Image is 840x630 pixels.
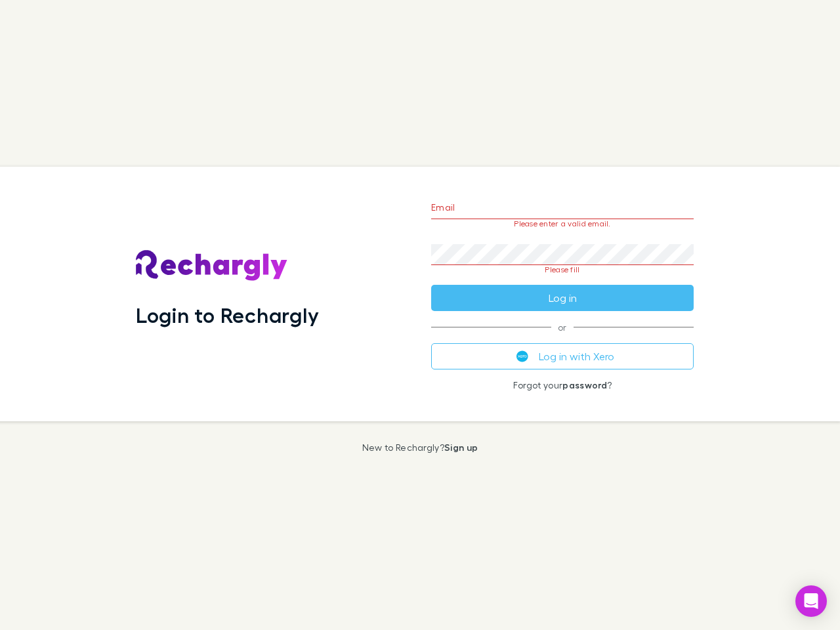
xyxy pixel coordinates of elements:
p: Please enter a valid email. [431,219,694,228]
img: Xero's logo [516,350,528,362]
img: Rechargly's Logo [136,250,288,282]
h1: Login to Rechargly [136,303,319,327]
p: New to Rechargly? [362,442,478,453]
p: Forgot your ? [431,380,694,390]
a: password [562,379,607,390]
button: Log in [431,285,694,311]
p: Please fill [431,265,694,274]
div: Open Intercom Messenger [795,585,827,617]
a: Sign up [444,442,478,453]
button: Log in with Xero [431,343,694,369]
